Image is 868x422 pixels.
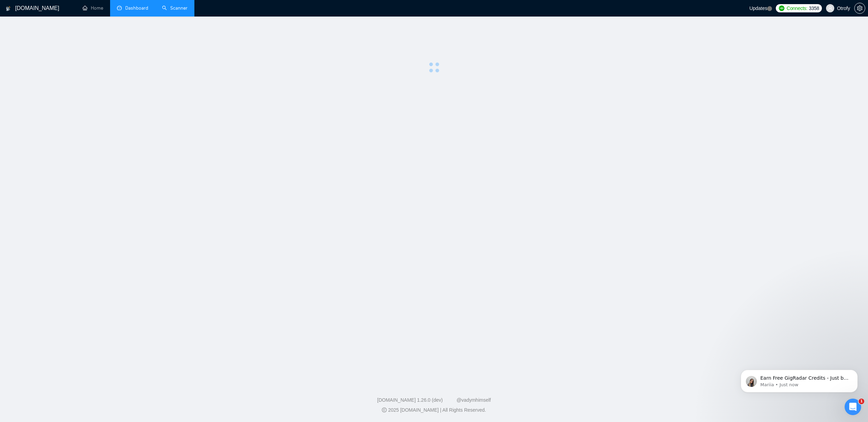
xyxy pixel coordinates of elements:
span: 3358 [809,4,819,12]
a: setting [854,6,865,11]
div: 2025 [DOMAIN_NAME] | All Rights Reserved. [6,407,862,414]
button: setting [854,3,865,14]
iframe: Intercom notifications message [730,355,868,403]
span: 1 [859,399,864,404]
span: dashboard [117,6,122,10]
span: Dashboard [125,5,148,11]
a: homeHome [83,5,103,11]
img: upwork-logo.png [779,6,784,11]
span: copyright [382,408,387,412]
img: logo [6,3,11,14]
a: [DOMAIN_NAME] 1.26.0 (dev) [377,397,443,403]
a: @vadymhimself [457,397,491,403]
a: searchScanner [162,5,187,11]
span: Updates [749,6,767,11]
span: user [828,6,833,11]
span: Connects: [787,4,807,12]
iframe: Intercom live chat [845,399,861,415]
